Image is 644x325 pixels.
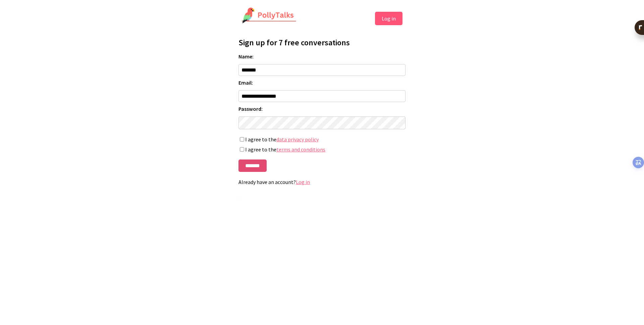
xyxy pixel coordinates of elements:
a: data privacy policy [276,136,319,143]
div: 点击展开菜单 [633,157,644,168]
p: Already have an account? [238,179,406,185]
a: Log in [296,179,310,185]
button: Log in [375,12,402,25]
label: I agree to the [238,136,406,143]
h1: Sign up for 7 free conversations [238,37,406,48]
label: Password: [238,105,406,112]
input: I agree to theterms and conditions [240,147,244,152]
label: Email: [238,79,406,86]
a: terms and conditions [276,146,325,153]
label: Name: [238,53,406,60]
img: PollyTalks Logo [241,7,297,24]
input: I agree to thedata privacy policy [240,137,244,142]
label: I agree to the [238,146,406,153]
